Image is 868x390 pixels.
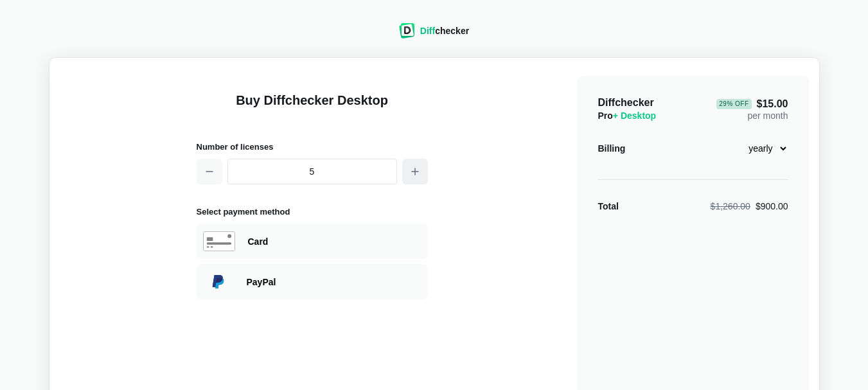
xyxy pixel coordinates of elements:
[716,96,788,122] div: per month
[197,140,428,154] h2: Number of licenses
[716,99,751,109] div: 29 % Off
[613,111,656,121] span: + Desktop
[598,142,626,155] div: Billing
[197,264,428,299] div: Paying with PayPal
[420,26,435,36] span: Diff
[197,91,428,125] h1: Buy Diffchecker Desktop
[399,30,469,40] a: Diffchecker logoDiffchecker
[197,205,428,218] h2: Select payment method
[197,224,428,259] div: Paying with Card
[598,111,657,121] span: Pro
[598,97,654,108] span: Diffchecker
[598,201,619,211] strong: Total
[711,200,788,213] div: $900.00
[247,276,421,288] div: Paying with PayPal
[248,235,421,248] div: Paying with Card
[420,24,469,37] div: checker
[399,23,415,39] img: Diffchecker logo
[227,159,397,184] input: 1
[711,201,750,211] span: $1,260.00
[716,99,788,109] span: $15.00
